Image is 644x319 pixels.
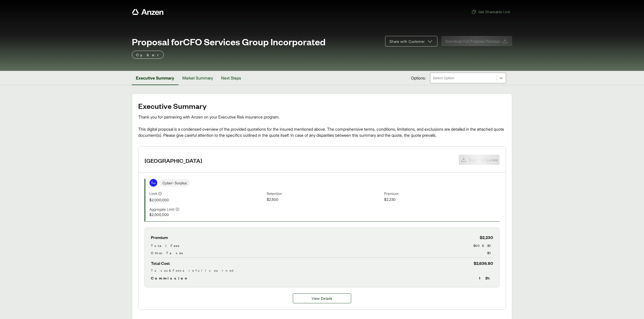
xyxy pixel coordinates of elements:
[389,39,425,44] span: Share with Customer
[474,260,493,267] span: $2,636.80
[471,9,510,14] span: Get Shareable Link
[149,212,265,217] span: $2,000,000
[385,36,437,47] button: Share with Customer
[151,243,179,248] span: Total Fees
[145,157,202,164] h3: [GEOGRAPHIC_DATA]
[267,197,382,203] span: $2,500
[217,71,245,85] button: Next Steps
[312,296,332,301] span: View Details
[149,197,265,203] span: $2,000,000
[411,75,426,81] span: Options:
[138,114,506,138] div: Thank you for partnering with Anzen on your Executive Risk insurance program. This digital propos...
[151,275,189,281] span: Commission
[149,207,174,212] span: Aggregate Limit
[293,293,351,303] button: View Details
[151,268,493,273] div: Taxes & Fees are fully earned.
[132,36,326,47] span: Proposal for CFO Services Group Incorporated
[150,179,157,187] img: At-Bay
[151,250,183,255] span: Other Taxes
[293,293,351,303] a: At-Bay details
[469,7,512,16] button: Get Shareable Link
[445,38,500,44] span: Download Full Proposal Package
[487,250,493,255] span: $0
[480,234,493,241] span: $2,230
[267,191,382,197] span: Retention
[473,243,493,248] span: $406.80
[151,260,170,267] span: Total Cost
[151,234,168,241] span: Premium
[384,191,499,197] span: Premium
[136,52,159,58] p: Cyber
[132,9,164,15] a: Anzen website
[132,71,178,85] button: Executive Summary
[149,191,157,196] span: Limit
[384,197,499,203] span: $2,230
[479,275,493,281] span: 13 %
[138,102,506,110] h2: Executive Summary
[159,179,190,187] span: Cyber - Surplus
[178,71,217,85] button: Market Summary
